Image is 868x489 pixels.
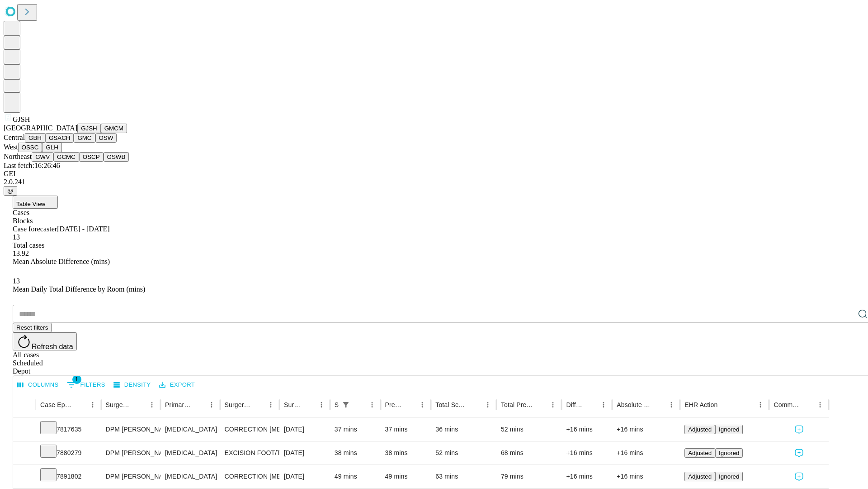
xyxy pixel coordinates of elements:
div: [MEDICAL_DATA] [165,418,215,441]
button: Sort [718,398,731,411]
button: Sort [193,398,205,411]
button: Sort [534,398,547,411]
div: Predicted In Room Duration [385,401,403,408]
span: Last fetch: 16:26:46 [4,162,60,169]
span: Adjusted [688,450,712,456]
div: [MEDICAL_DATA] [165,441,215,465]
div: +16 mins [566,441,608,465]
button: GJSH [77,124,101,133]
button: Export [157,378,197,392]
div: 52 mins [435,441,492,465]
button: OSW [95,133,117,143]
button: Menu [264,398,277,411]
span: Adjusted [688,473,712,480]
div: 2.0.241 [4,178,864,186]
div: 68 mins [501,441,557,465]
button: Menu [754,398,767,411]
div: Absolute Difference [617,401,651,408]
div: DPM [PERSON_NAME] [PERSON_NAME] [106,441,156,465]
div: +16 mins [566,418,608,441]
span: Reset filters [16,324,48,331]
div: GEI [4,170,864,178]
button: Sort [585,398,597,411]
button: Menu [205,398,218,411]
span: Refresh data [32,343,73,350]
div: DPM [PERSON_NAME] [PERSON_NAME] [106,465,156,488]
div: [DATE] [284,465,325,488]
button: Ignored [715,472,743,481]
button: Sort [133,398,146,411]
button: Density [111,378,153,392]
button: Reset filters [13,323,52,332]
div: +16 mins [617,465,675,488]
button: Sort [74,398,86,411]
div: Surgery Name [225,401,251,408]
span: Mean Absolute Difference (mins) [13,258,110,265]
div: 38 mins [335,441,376,465]
button: GMC [74,133,95,143]
button: GBH [25,133,45,143]
button: Menu [814,398,826,411]
button: Menu [366,398,378,411]
button: Expand [18,469,31,485]
button: Expand [18,422,31,438]
div: +16 mins [566,465,608,488]
button: Show filters [65,378,108,392]
button: Sort [652,398,665,411]
button: OSSC [18,143,42,152]
div: 79 mins [501,465,557,488]
button: Adjusted [684,425,715,434]
div: CORRECTION [MEDICAL_DATA] [225,418,275,441]
span: Ignored [719,473,739,480]
button: Sort [801,398,814,411]
button: Expand [18,446,31,461]
button: Adjusted [684,472,715,481]
button: Sort [403,398,416,411]
div: Primary Service [165,401,191,408]
div: Total Predicted Duration [501,401,533,408]
div: 38 mins [385,441,427,465]
div: 37 mins [335,418,376,441]
button: Show filters [340,398,352,411]
span: [DATE] - [DATE] [57,225,109,233]
div: 7817635 [40,418,97,441]
button: GWV [32,152,53,162]
span: 13 [13,233,20,241]
span: 13.92 [13,249,29,257]
div: 7880279 [40,441,97,465]
div: EXCISION FOOT/TOE SUBQ TUMOR, 1.5 CM OR MORE [225,441,275,465]
span: West [4,143,18,151]
button: OSCP [79,152,104,162]
div: Difference [566,401,584,408]
div: 63 mins [435,465,492,488]
span: Table View [16,201,45,207]
span: Ignored [719,450,739,456]
div: 36 mins [435,418,492,441]
button: GLH [42,143,61,152]
div: 49 mins [385,465,427,488]
span: GJSH [13,115,30,123]
div: Comments [774,401,800,408]
div: Surgery Date [284,401,302,408]
span: 13 [13,277,20,285]
span: Total cases [13,241,44,249]
span: @ [7,187,14,194]
div: [DATE] [284,418,325,441]
button: Menu [315,398,328,411]
button: Sort [469,398,481,411]
span: Case forecaster [13,225,57,233]
button: Menu [86,398,99,411]
button: Menu [481,398,494,411]
div: [MEDICAL_DATA] [165,465,215,488]
span: [GEOGRAPHIC_DATA] [4,124,77,132]
div: Total Scheduled Duration [435,401,468,408]
span: Ignored [719,426,739,433]
div: 7891802 [40,465,97,488]
div: Case Epic Id [40,401,73,408]
button: Select columns [15,378,61,392]
div: +16 mins [617,418,675,441]
span: Northeast [4,153,32,160]
button: GSACH [45,133,74,143]
button: @ [4,186,17,196]
button: Menu [597,398,610,411]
